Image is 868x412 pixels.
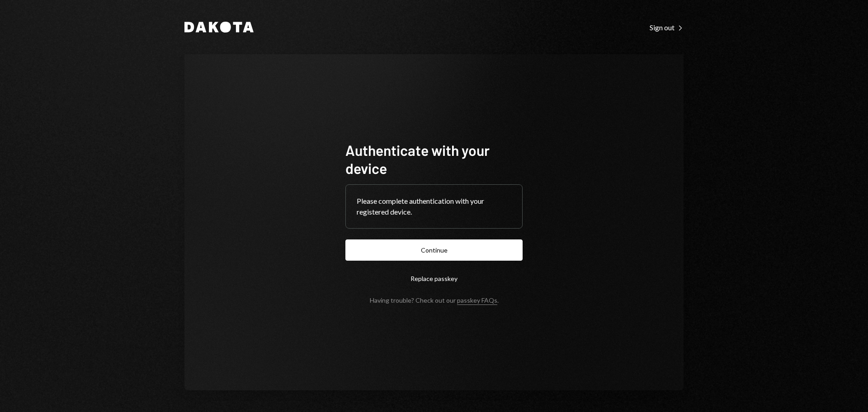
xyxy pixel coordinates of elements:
[345,239,523,261] button: Continue
[357,196,511,217] div: Please complete authentication with your registered device.
[345,141,523,177] h1: Authenticate with your device
[457,296,497,305] a: passkey FAQs
[370,296,499,304] div: Having trouble? Check out our .
[650,23,684,32] div: Sign out
[345,268,523,289] button: Replace passkey
[650,22,684,32] a: Sign out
